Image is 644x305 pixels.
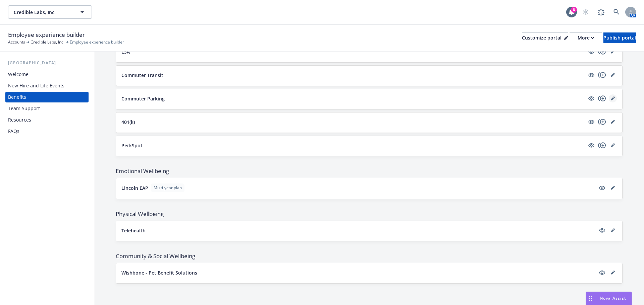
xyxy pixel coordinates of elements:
button: PerkSpot [121,142,585,149]
a: copyPlus [598,141,606,149]
div: Welcome [8,69,29,80]
p: Telehealth [121,227,146,234]
a: Search [610,5,623,19]
span: Multi-year plan [154,185,182,191]
button: LSA [121,48,585,55]
div: Resources [8,115,31,125]
button: More [570,32,602,43]
a: visible [587,141,595,149]
div: [GEOGRAPHIC_DATA] [5,60,89,66]
div: Customize portal [522,33,568,43]
div: 8 [571,7,577,13]
a: visible [587,118,595,126]
p: Lincoln EAP [121,184,148,192]
div: Benefits [8,92,26,102]
a: FAQs [5,126,89,137]
a: New Hire and Life Events [5,80,89,91]
button: Nova Assist [586,292,632,305]
span: Nova Assist [600,295,626,301]
div: Team Support [8,103,40,114]
a: copyPlus [598,71,606,79]
span: Employee experience builder [70,39,124,45]
a: editPencil [609,94,617,102]
a: editPencil [609,226,617,234]
a: copyPlus [598,48,606,56]
a: visible [587,71,595,79]
div: New Hire and Life Events [8,80,64,91]
p: LSA [121,48,130,55]
p: Wishbone - Pet Benefit Solutions [121,269,197,276]
a: visible [598,184,606,192]
a: Accounts [8,39,25,45]
a: visible [598,226,606,234]
button: 401(k) [121,119,585,126]
span: Emotional Wellbeing [116,167,623,175]
button: Wishbone - Pet Benefit Solutions [121,269,595,276]
a: Welcome [5,69,89,80]
div: Publish portal [603,33,636,43]
a: visible [587,48,595,56]
a: Credible Labs, Inc. [31,39,64,45]
p: PerkSpot [121,142,143,149]
a: Benefits [5,92,89,102]
a: editPencil [609,269,617,277]
a: editPencil [609,118,617,126]
a: editPencil [609,71,617,79]
p: 401(k) [121,119,135,126]
a: visible [587,94,595,102]
button: Credible Labs, Inc. [8,5,92,19]
p: Commuter Parking [121,95,165,102]
button: Commuter Transit [121,72,585,79]
a: editPencil [609,184,617,192]
a: visible [598,269,606,277]
a: copyPlus [598,118,606,126]
span: Employee experience builder [8,30,85,39]
a: copyPlus [598,94,606,102]
div: More [578,33,594,43]
button: Publish portal [603,32,636,43]
a: editPencil [609,141,617,149]
button: Telehealth [121,227,595,234]
div: Drag to move [586,292,594,305]
a: Report a Bug [594,5,608,19]
button: Commuter Parking [121,95,585,102]
button: Lincoln EAPMulti-year plan [121,183,595,192]
a: Start snowing [579,5,592,19]
button: Customize portal [522,32,568,43]
span: Credible Labs, Inc. [14,9,72,16]
a: Resources [5,115,89,125]
span: Physical Wellbeing [116,210,623,218]
span: Community & Social Wellbeing [116,252,623,260]
div: FAQs [8,126,19,137]
p: Commuter Transit [121,72,163,79]
a: editPencil [609,48,617,56]
a: Team Support [5,103,89,114]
